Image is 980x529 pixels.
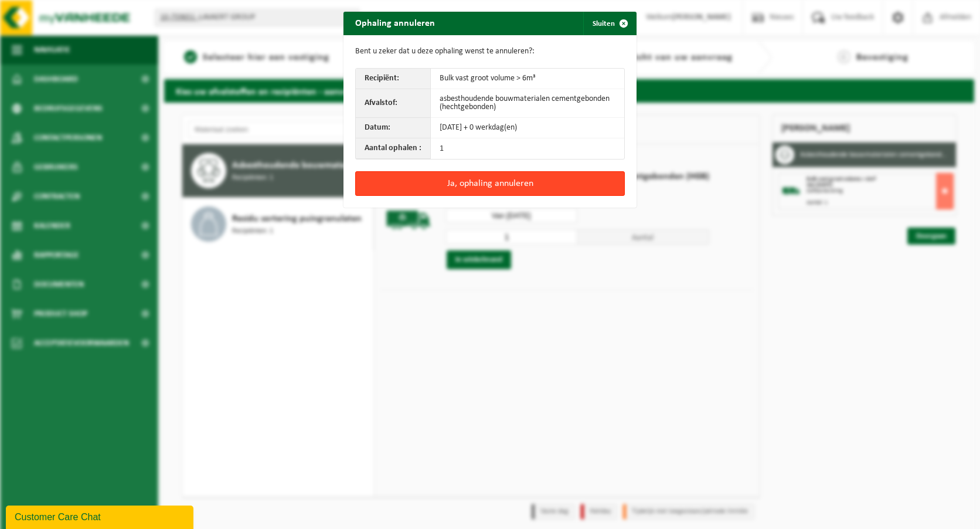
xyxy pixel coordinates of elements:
[355,171,625,196] button: Ja, ophaling annuleren
[356,69,431,89] th: Recipiënt:
[431,118,624,138] td: [DATE] + 0 werkdag(en)
[6,503,196,529] iframe: chat widget
[356,89,431,118] th: Afvalstof:
[583,12,635,35] button: Sluiten
[431,69,624,89] td: Bulk vast groot volume > 6m³
[356,138,431,159] th: Aantal ophalen :
[431,138,624,159] td: 1
[431,89,624,118] td: asbesthoudende bouwmaterialen cementgebonden (hechtgebonden)
[343,12,447,34] h2: Ophaling annuleren
[355,47,625,56] p: Bent u zeker dat u deze ophaling wenst te annuleren?:
[356,118,431,138] th: Datum:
